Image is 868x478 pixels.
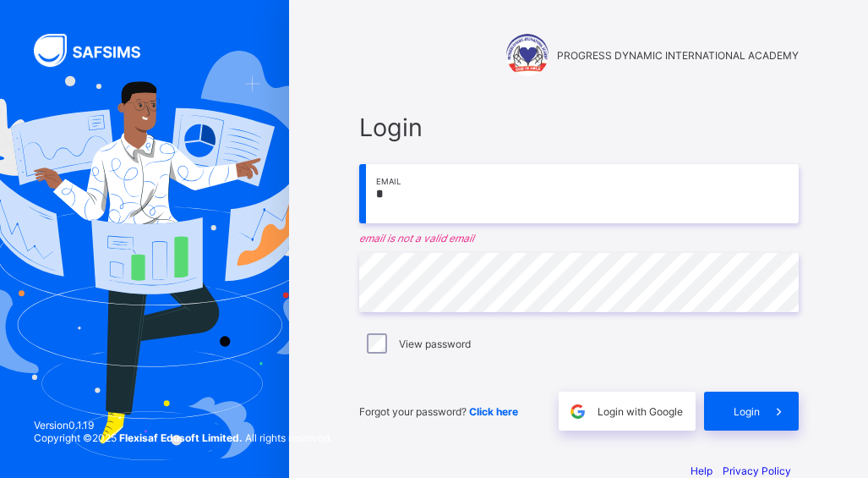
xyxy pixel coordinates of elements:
label: View password [399,338,471,350]
strong: Flexisaf Edusoft Limited. [119,431,243,444]
img: google.396cfc9801f0270233282035f929180a.svg [568,402,587,421]
span: Forgot your password? [359,405,518,418]
span: Login with Google [598,405,683,418]
span: Copyright © 2025 All rights reserved. [34,431,332,444]
span: Version 0.1.19 [34,419,332,431]
a: Privacy Policy [723,464,791,477]
a: Help [691,464,712,477]
span: PROGRESS DYNAMIC INTERNATIONAL ACADEMY [557,49,799,62]
span: Login [359,113,799,142]
a: Click here [469,405,518,418]
span: Login [734,405,760,418]
img: SAFSIMS Logo [34,34,161,67]
em: email is not a valid email [359,232,799,244]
